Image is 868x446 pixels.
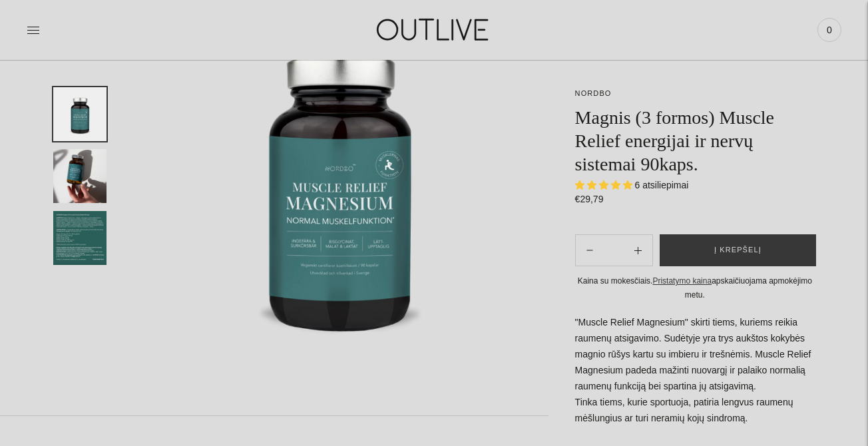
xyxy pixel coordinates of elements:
[53,149,107,203] button: Translation missing: en.general.accessibility.image_thumbail
[576,234,604,266] button: Add product quantity
[575,274,815,302] div: Kaina su mokesčiais. apskaičiuojama apmokėjimo metu.
[575,180,635,190] span: 5.00 stars
[575,315,815,427] p: "Muscle Relief Magnesium" skirti tiems, kuriems reikia raumenų atsigavimo. Sudėtyje yra trys aukš...
[53,211,107,265] button: Translation missing: en.general.accessibility.image_thumbail
[624,234,652,266] button: Subtract product quantity
[351,7,517,53] img: OUTLIVE
[575,194,604,204] span: €29,79
[714,244,761,257] span: Į krepšelį
[660,234,816,266] button: Į krepšelį
[652,276,712,286] a: Pristatymo kaina
[575,106,815,176] h1: Magnis (3 formos) Muscle Relief energijai ir nervų sistemai 90kaps.
[635,180,689,190] span: 6 atsiliepimai
[820,21,839,39] span: 0
[604,241,624,260] input: Product quantity
[817,15,841,45] a: 0
[53,87,107,141] button: Translation missing: en.general.accessibility.image_thumbail
[575,89,612,97] a: NORDBO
